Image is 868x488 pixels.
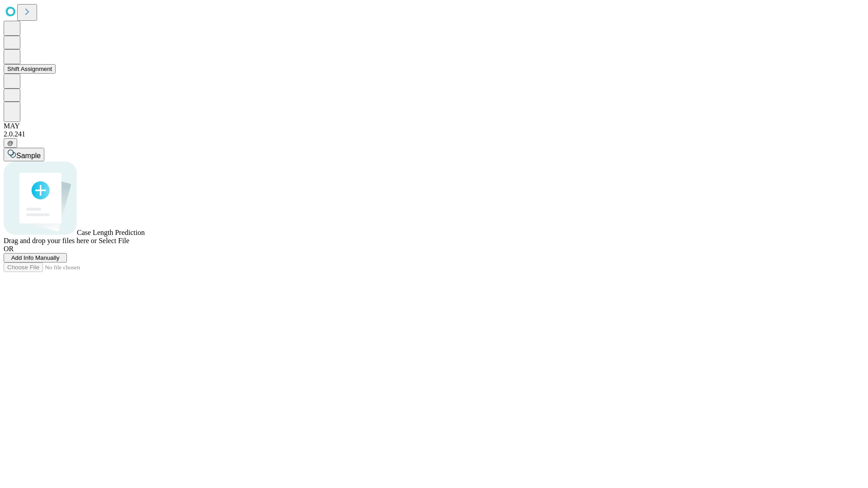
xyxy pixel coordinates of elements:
[4,148,44,161] button: Sample
[11,254,60,261] span: Add Info Manually
[4,237,97,244] span: Drag and drop your files here or
[99,237,129,244] span: Select File
[4,130,864,138] div: 2.0.241
[4,122,864,130] div: MAY
[4,245,14,253] span: OR
[16,152,41,160] span: Sample
[77,229,145,236] span: Case Length Prediction
[7,140,14,146] span: @
[4,253,67,263] button: Add Info Manually
[4,64,56,74] button: Shift Assignment
[4,138,17,148] button: @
